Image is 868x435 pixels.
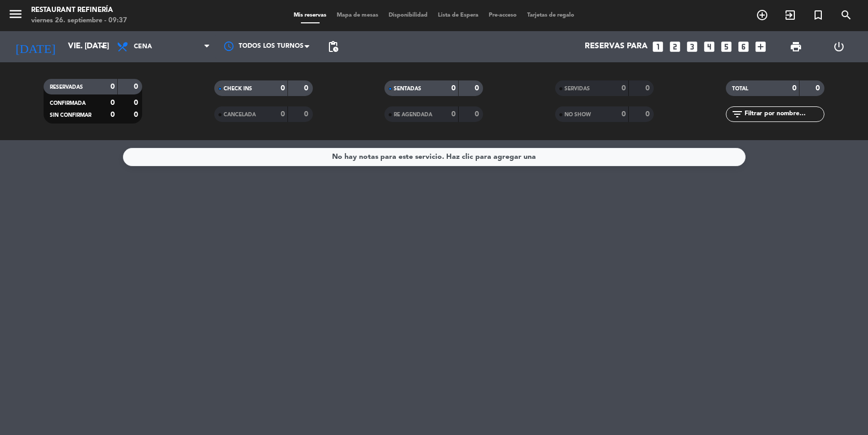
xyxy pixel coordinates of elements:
span: CANCELADA [224,112,256,117]
i: menu [8,6,23,22]
i: add_circle_outline [756,9,768,21]
i: looks_one [651,40,665,53]
div: LOG OUT [818,31,860,62]
span: TOTAL [732,86,748,91]
i: turned_in_not [812,9,824,21]
span: Lista de Espera [433,12,484,18]
i: [DATE] [8,35,63,58]
input: Filtrar por nombre... [743,108,824,120]
span: RE AGENDADA [394,112,432,117]
span: CONFIRMADA [50,101,86,106]
span: CHECK INS [224,86,252,91]
strong: 0 [281,111,285,118]
div: Restaurant Refinería [31,5,127,16]
strong: 0 [622,111,626,118]
strong: 0 [134,111,140,118]
div: viernes 26. septiembre - 09:37 [31,16,127,26]
i: looks_two [668,40,682,53]
strong: 0 [645,85,652,92]
span: NO SHOW [564,112,591,117]
span: RESERVADAS [50,85,83,90]
span: SENTADAS [394,86,421,91]
div: No hay notas para este servicio. Haz clic para agregar una [332,151,536,163]
span: SERVIDAS [564,86,590,91]
strong: 0 [304,111,310,118]
i: looks_5 [720,40,733,53]
span: Disponibilidad [383,12,433,18]
span: print [790,40,802,53]
span: Mis reservas [288,12,332,18]
strong: 0 [792,85,796,92]
span: Tarjetas de regalo [522,12,580,18]
strong: 0 [111,99,115,106]
span: Cena [134,43,152,50]
i: exit_to_app [784,9,796,21]
strong: 0 [622,85,626,92]
strong: 0 [111,83,115,90]
span: Pre-acceso [484,12,522,18]
strong: 0 [134,99,140,106]
strong: 0 [451,111,456,118]
strong: 0 [281,85,285,92]
i: arrow_drop_down [97,40,109,53]
i: looks_3 [685,40,699,53]
i: looks_4 [702,40,716,53]
i: add_box [754,40,767,53]
strong: 0 [304,85,310,92]
span: Reservas para [585,42,647,51]
strong: 0 [816,85,822,92]
span: Mapa de mesas [332,12,383,18]
strong: 0 [475,111,481,118]
i: power_settings_new [833,40,845,53]
i: search [840,9,852,21]
span: SIN CONFIRMAR [50,113,91,118]
button: menu [8,6,23,25]
strong: 0 [134,83,140,90]
strong: 0 [645,111,652,118]
strong: 0 [475,85,481,92]
span: pending_actions [327,40,339,53]
i: filter_list [731,108,743,120]
strong: 0 [451,85,456,92]
strong: 0 [111,111,115,118]
i: looks_6 [737,40,750,53]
